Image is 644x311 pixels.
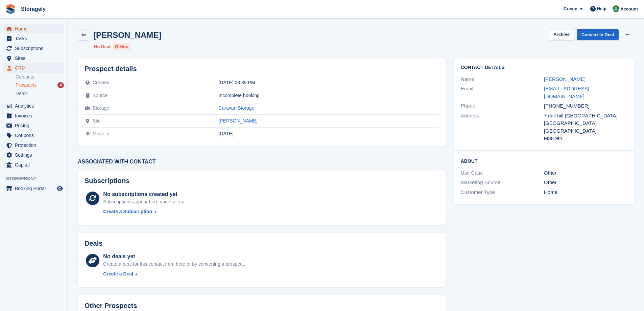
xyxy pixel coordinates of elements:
span: Source [93,93,108,98]
a: menu [3,150,64,160]
span: Analytics [15,101,55,111]
span: Subscriptions [15,44,55,53]
span: Storefront [6,175,67,182]
h2: Prospect details [85,65,439,73]
div: Name [461,75,544,83]
a: Deals [16,90,64,97]
span: CRM [15,63,55,73]
div: Home [544,188,627,196]
div: Customer Type [461,188,544,196]
div: [DATE] 03:39 PM [218,80,439,85]
span: Help [597,5,606,12]
a: Prospects 4 [16,82,64,89]
div: [PHONE_NUMBER] [544,102,627,110]
span: Pricing [15,121,55,130]
div: Create a Subscription [103,208,152,215]
span: Protection [15,140,55,150]
li: No Deal [94,43,110,50]
span: Create [564,5,577,12]
div: Create a Deal [103,270,133,277]
span: Sites [15,53,55,63]
span: Storage [93,105,109,111]
a: menu [3,184,64,193]
a: menu [3,63,64,73]
span: Capital [15,160,55,170]
span: Site [93,118,101,124]
span: Home [15,24,55,34]
div: Email [461,85,544,100]
div: 4 [57,82,64,88]
a: Convert to Deal [577,29,619,40]
img: Notifications [613,5,619,12]
a: [PERSON_NAME] [218,118,257,124]
div: [GEOGRAPHIC_DATA] [544,119,627,127]
div: No subscriptions created yet [103,190,186,198]
div: Subscriptions appear here once set up. [103,198,186,205]
div: Phone [461,102,544,110]
span: Account [620,6,638,13]
a: Caravan Storage [218,105,254,111]
h2: Deals [85,240,102,247]
div: Marketing Source [461,179,544,186]
a: menu [3,53,64,63]
span: Deals [16,90,28,97]
span: Coupons [15,131,55,140]
span: Tasks [15,34,55,43]
a: menu [3,44,64,53]
span: Settings [15,150,55,160]
div: [DATE] [218,131,439,136]
span: Booking Portal [15,184,55,193]
a: menu [3,111,64,120]
div: Other [544,169,627,177]
h2: Other Prospects [85,302,137,310]
a: Contacts [16,74,64,80]
a: [EMAIL_ADDRESS][DOMAIN_NAME] [544,86,589,99]
div: M38 9tn [544,135,627,142]
a: menu [3,34,64,43]
div: Use Case [461,169,544,177]
a: menu [3,101,64,111]
span: Move in [93,131,109,136]
a: Storagely [18,3,48,15]
span: Created [93,80,110,85]
h2: Subscriptions [85,177,439,185]
h2: [PERSON_NAME] [93,30,161,40]
a: Create a Deal [103,270,245,277]
div: Other [544,179,627,186]
h3: Associated with contact [78,159,446,165]
h2: Contact Details [461,65,627,70]
a: menu [3,131,64,140]
a: Create a Subscription [103,208,186,215]
div: [GEOGRAPHIC_DATA] [544,127,627,135]
a: Preview store [56,184,64,193]
h2: About [461,157,627,164]
div: Address [461,112,544,142]
a: [PERSON_NAME] [544,76,586,82]
div: Create a deal for this contact from here or by converting a prospect. [103,261,245,268]
div: No deals yet [103,252,245,261]
a: menu [3,140,64,150]
div: 7 mill hill [GEOGRAPHIC_DATA] [544,112,627,120]
button: Archive [549,29,574,40]
a: menu [3,160,64,170]
img: stora-icon-8386f47178a22dfd0bd8f6a31ec36ba5ce8667c1dd55bd0f319d3a0aa187defe.svg [5,4,16,14]
li: New [113,43,130,50]
div: Incomplete booking [218,93,439,98]
a: menu [3,121,64,130]
a: menu [3,24,64,34]
span: Invoices [15,111,55,120]
span: Prospects [16,82,37,88]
